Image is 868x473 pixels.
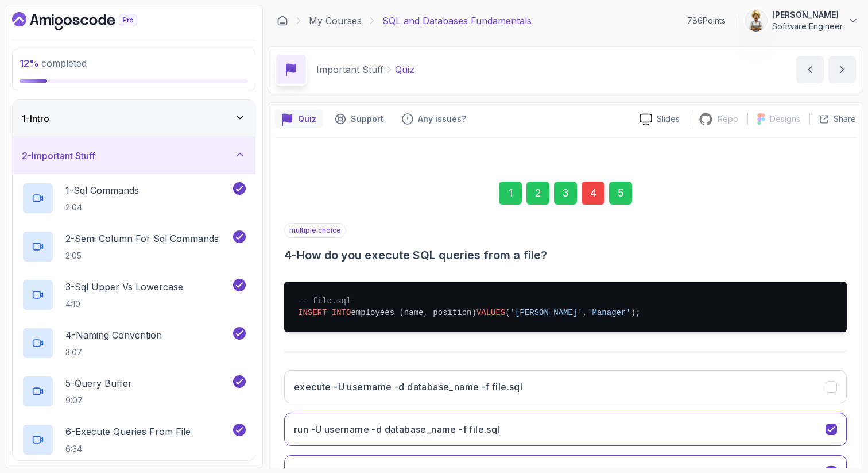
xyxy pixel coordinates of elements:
p: Important Stuff [316,63,383,76]
button: Support button [328,110,390,128]
a: Dashboard [12,12,164,30]
p: Repo [718,113,738,125]
span: INSERT [298,308,327,317]
button: 1-Intro [13,100,255,137]
span: completed [20,57,87,69]
p: Slides [657,113,680,125]
button: 3-Sql Upper Vs Lowercase4:10 [22,279,246,311]
p: Designs [770,113,800,125]
a: Slides [630,113,689,125]
button: previous content [796,56,824,83]
span: -- file.sql [298,297,351,306]
p: Any issues? [418,113,466,125]
button: Share [809,113,856,125]
button: 2-Semi Column For Sql Commands2:05 [22,230,246,263]
p: 2:05 [65,250,219,262]
button: next content [828,56,856,83]
button: Feedback button [395,110,473,128]
p: Quiz [395,63,414,76]
span: 12 % [20,57,39,69]
a: My Courses [309,14,362,28]
button: run -U username -d database_name -f file.sql [284,413,847,446]
a: Dashboard [277,15,288,26]
button: 4-Naming Convention3:07 [22,327,246,359]
button: 1-Sql Commands2:04 [22,182,246,214]
span: VALUES [476,308,505,317]
p: 3 - Sql Upper Vs Lowercase [65,280,183,294]
div: 3 [554,182,577,205]
p: 2 - Semi Column For Sql Commands [65,232,219,245]
p: 1 - Sql Commands [65,183,139,197]
p: 786 Points [687,15,726,26]
p: 4:10 [65,298,183,310]
p: 5 - Query Buffer [65,376,132,390]
p: 6 - Execute Queries From File [65,425,191,439]
p: 2:04 [65,202,139,213]
p: Software Engineer [772,21,843,32]
h3: run -U username -d database_name -f file.sql [294,422,500,436]
button: 2-Important Stuff [13,137,255,174]
span: '[PERSON_NAME]' [510,308,583,317]
div: 4 [582,182,604,205]
h3: 4 - How do you execute SQL queries from a file? [284,247,847,263]
p: Support [351,113,383,125]
div: 5 [609,182,632,205]
p: 3:07 [65,347,162,358]
div: 2 [526,182,549,205]
p: [PERSON_NAME] [772,9,843,21]
button: execute -U username -d database_name -f file.sql [284,370,847,403]
h3: 1 - Intro [22,111,49,125]
button: user profile image[PERSON_NAME]Software Engineer [745,9,859,32]
p: Quiz [298,113,316,125]
p: 9:07 [65,395,132,406]
div: 1 [499,182,522,205]
button: 6-Execute Queries From File6:34 [22,424,246,456]
p: multiple choice [284,223,346,238]
span: 'Manager' [587,308,631,317]
p: SQL and Databases Fundamentals [382,14,532,28]
button: 5-Query Buffer9:07 [22,375,246,407]
p: 4 - Naming Convention [65,328,162,342]
p: 6:34 [65,443,191,455]
p: Share [834,113,856,125]
button: quiz button [275,110,323,128]
img: user profile image [745,10,767,32]
h3: execute -U username -d database_name -f file.sql [294,380,522,394]
pre: employees (name, position) ( , ); [284,282,847,332]
h3: 2 - Important Stuff [22,149,95,163]
span: INTO [332,308,351,317]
